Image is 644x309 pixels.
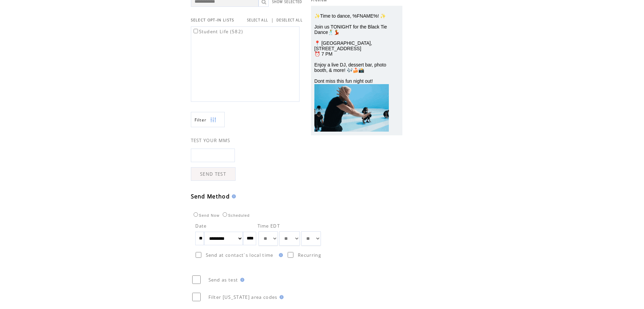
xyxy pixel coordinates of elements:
a: Filter [191,112,225,127]
input: Student Life (582) [194,29,198,33]
span: Filter [US_STATE] area codes [208,294,277,300]
img: help.gif [230,194,236,198]
span: SELECT OPT-IN LISTS [191,18,235,22]
img: filters.png [210,112,216,128]
a: DESELECT ALL [276,18,303,22]
input: Scheduled [223,212,227,217]
input: Send Now [194,212,198,217]
img: help.gif [277,295,284,299]
img: help.gif [277,253,283,257]
span: TEST YOUR MMS [191,137,230,143]
label: Scheduled [221,213,250,217]
span: Send as test [208,277,238,283]
span: Show filters [195,117,207,123]
span: ✨Time to dance, %FNAME%! ✨ Join us TONIGHT for the Black Tie Dance🕺💃 📍 [GEOGRAPHIC_DATA], [STREET... [314,13,387,84]
span: | [271,17,274,23]
span: Time EDT [258,223,280,229]
span: Send at contact`s local time [206,252,273,258]
span: Recurring [298,252,321,258]
label: Student Life (582) [192,28,243,35]
img: help.gif [238,278,244,282]
label: Send Now [192,213,220,217]
a: SELECT ALL [247,18,268,22]
span: Send Method [191,193,230,200]
span: Date [195,223,207,229]
a: SEND TEST [191,167,236,181]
